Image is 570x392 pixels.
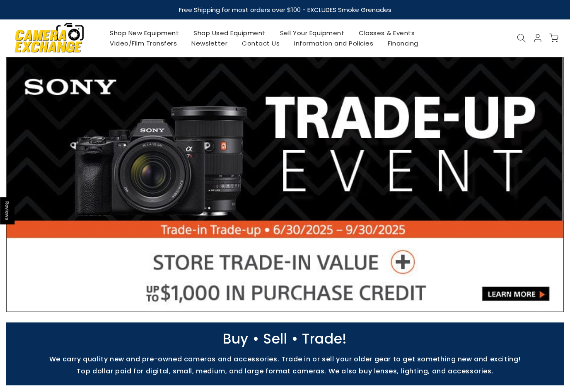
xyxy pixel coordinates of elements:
li: Page dot 4 [287,298,292,303]
strong: Free Shipping for most orders over $100 - EXCLUDES Smoke Grenades [179,5,391,14]
li: Page dot 3 [278,298,283,303]
p: Buy • Sell • Trade! [2,335,568,343]
a: Financing [381,38,426,48]
a: Contact Us [235,38,287,48]
p: Top dollar paid for digital, small, medium, and large format cameras. We also buy lenses, lightin... [2,367,568,375]
li: Page dot 1 [261,298,266,303]
li: Page dot 2 [270,298,274,303]
li: Page dot 5 [296,298,300,303]
a: Information and Policies [287,38,381,48]
a: Shop New Equipment [103,28,186,38]
a: Video/Film Transfers [103,38,184,48]
a: Shop Used Equipment [186,28,273,38]
a: Sell Your Equipment [273,28,352,38]
a: Newsletter [184,38,235,48]
p: We carry quality new and pre-owned cameras and accessories. Trade in or sell your older gear to g... [2,355,568,363]
a: Classes & Events [352,28,422,38]
li: Page dot 6 [304,298,309,303]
